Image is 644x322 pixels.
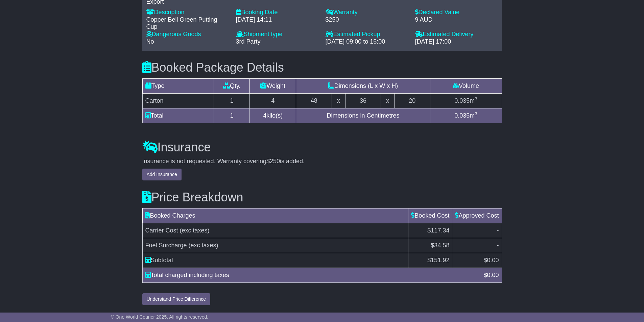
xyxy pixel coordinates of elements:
div: [DATE] 17:00 [415,38,498,46]
div: Estimated Pickup [326,31,408,38]
td: 4 [250,93,296,108]
span: - [497,242,499,249]
td: Type [142,78,214,93]
div: Booking Date [236,9,319,16]
div: 9 AUD [415,16,498,24]
td: Carton [142,93,214,108]
td: Dimensions (L x W x H) [296,78,430,93]
td: 48 [296,93,332,108]
span: (exc taxes) [189,242,218,249]
button: Add Insurance [142,169,182,180]
td: 20 [394,93,430,108]
span: 0.035 [454,97,470,104]
div: [DATE] 14:11 [236,16,319,24]
div: Description [146,9,229,16]
span: Fuel Surcharge [145,242,187,249]
span: $250 [266,158,280,165]
span: 151.92 [431,257,449,264]
td: Booked Charges [142,208,408,223]
td: 1 [214,108,250,123]
span: 0.00 [487,257,499,264]
div: Total charged including taxes [142,271,480,280]
span: 0.035 [454,112,470,119]
td: $ [452,253,502,268]
td: x [381,93,394,108]
h3: Price Breakdown [142,191,502,204]
span: 3rd Party [236,38,261,45]
td: Booked Cost [408,208,452,223]
h3: Insurance [142,141,502,154]
td: 36 [345,93,381,108]
td: m [430,108,502,123]
td: x [332,93,345,108]
td: m [430,93,502,108]
sup: 3 [475,111,477,116]
td: Total [142,108,214,123]
div: $ [480,271,502,280]
sup: 3 [475,96,477,101]
span: Carrier Cost [145,227,178,234]
span: $117.34 [427,227,449,234]
span: $34.58 [431,242,449,249]
td: kilo(s) [250,108,296,123]
div: Shipment type [236,31,319,38]
div: Dangerous Goods [146,31,229,38]
div: Insurance is not requested. Warranty covering is added. [142,158,502,165]
td: Dimensions in Centimetres [296,108,430,123]
div: Copper Bell Green Putting Cup [146,16,229,31]
div: Estimated Delivery [415,31,498,38]
span: © One World Courier 2025. All rights reserved. [111,314,209,320]
td: $ [408,253,452,268]
span: 0.00 [487,272,499,278]
td: Weight [250,78,296,93]
td: Approved Cost [452,208,502,223]
div: Warranty [326,9,408,16]
td: 1 [214,93,250,108]
td: Qty. [214,78,250,93]
div: $250 [326,16,408,24]
span: No [146,38,154,45]
button: Understand Price Difference [142,293,211,305]
td: Volume [430,78,502,93]
td: Subtotal [142,253,408,268]
span: (exc taxes) [180,227,210,234]
span: 4 [263,112,266,119]
div: [DATE] 09:00 to 15:00 [326,38,408,46]
span: - [497,227,499,234]
h3: Booked Package Details [142,61,502,74]
div: Declared Value [415,9,498,16]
